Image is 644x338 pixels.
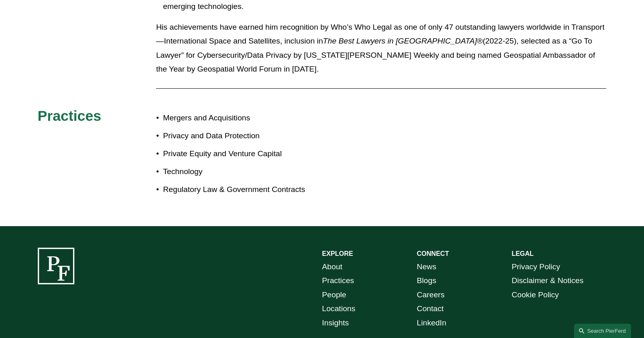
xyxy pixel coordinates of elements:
p: Regulatory Law & Government Contracts [163,183,322,197]
p: Private Equity and Venture Capital [163,147,322,161]
p: Technology [163,165,322,179]
p: Mergers and Acquisitions [163,111,322,125]
strong: LEGAL [512,250,533,257]
a: Cookie Policy [512,288,559,302]
a: LinkedIn [417,316,447,330]
a: Privacy Policy [512,260,560,274]
a: Disclaimer & Notices [512,274,583,288]
strong: EXPLORE [322,250,353,257]
a: Careers [417,288,445,302]
a: Contact [417,302,444,316]
a: Blogs [417,274,436,288]
p: His achievements have earned him recognition by Who’s Who Legal as one of only 47 outstanding law... [156,20,606,76]
a: People [322,288,347,302]
span: Practices [38,108,102,124]
a: Search this site [574,324,631,338]
a: Insights [322,316,349,330]
em: The Best Lawyers in [GEOGRAPHIC_DATA]® [323,37,483,45]
p: Privacy and Data Protection [163,129,322,143]
a: Practices [322,274,354,288]
a: About [322,260,343,274]
a: Locations [322,302,356,316]
a: News [417,260,436,274]
strong: CONNECT [417,250,449,257]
